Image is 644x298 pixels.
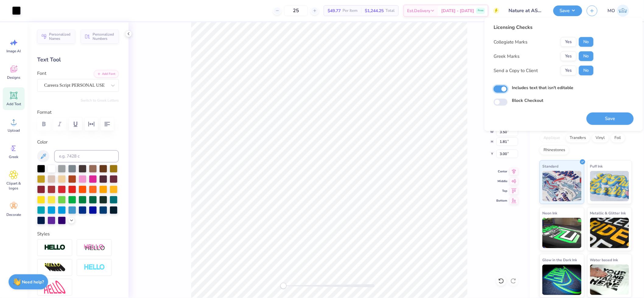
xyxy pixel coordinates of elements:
div: Foil [611,133,625,143]
input: Untitled Design [504,5,549,17]
button: No [579,51,593,61]
label: Block Checkout [512,97,543,104]
span: Middle [496,179,507,184]
img: Metallic & Glitter Ink [590,218,629,248]
span: Glow in the Dark Ink [542,257,577,263]
div: Text Tool [37,56,119,64]
span: Personalized Numbers [93,32,115,41]
div: Collegiate Marks [494,39,527,46]
span: Metallic & Glitter Ink [590,210,626,216]
span: Designs [7,75,20,80]
label: Font [37,70,46,77]
div: Greek Marks [494,53,519,60]
div: Send a Copy to Client [494,67,538,74]
button: No [579,66,593,75]
span: Total [385,8,395,14]
span: Puff Ink [590,163,603,169]
span: $49.77 [328,8,341,14]
span: Clipart & logos [4,181,24,191]
button: Add Font [94,70,119,78]
label: Styles [37,230,50,237]
span: Free [478,9,484,13]
span: Bottom [496,198,507,203]
img: Standard [542,171,582,201]
label: Format [37,109,119,116]
strong: Need help? [22,279,44,285]
button: No [579,37,593,47]
span: Upload [8,128,20,133]
img: Shadow [84,244,105,251]
img: Puff Ink [590,171,629,201]
button: Personalized Names [37,29,75,43]
div: Accessibility label [280,283,287,289]
div: Applique [540,133,564,143]
label: Color [37,139,119,146]
div: Rhinestones [540,146,569,155]
div: Licensing Checks [494,24,593,31]
img: Mirabelle Olis [617,5,629,17]
img: 3D Illusion [44,263,65,272]
span: Greek [9,154,19,159]
span: Personalized Names [49,32,72,41]
span: Add Text [6,102,21,106]
button: Personalized Numbers [81,29,119,43]
span: Image AI [7,49,21,54]
button: Yes [561,37,576,47]
span: Top [496,189,507,193]
img: Free Distort [44,281,65,294]
label: Includes text that isn't editable [512,85,573,91]
span: MO [608,7,615,14]
span: Decorate [6,212,21,217]
button: Save [586,113,634,125]
span: Neon Ink [542,210,557,216]
span: Standard [542,163,558,169]
input: – – [284,5,308,16]
button: Switch to Greek Letters [81,98,119,103]
span: Est. Delivery [407,8,430,14]
img: Negative Space [84,264,105,271]
span: [DATE] - [DATE] [441,8,474,14]
button: Yes [561,51,576,61]
img: Water based Ink [590,265,629,295]
img: Neon Ink [542,218,582,248]
img: Stroke [44,244,65,251]
div: Transfers [566,133,590,143]
button: Save [553,5,582,16]
input: e.g. 7428 c [54,150,119,162]
button: Yes [561,66,576,75]
img: Glow in the Dark Ink [542,265,582,295]
span: Per Item [343,8,357,14]
a: MO [605,5,632,17]
span: $1,244.25 [365,8,384,14]
div: Vinyl [592,133,609,143]
span: Water based Ink [590,257,618,263]
span: Center [496,169,507,174]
